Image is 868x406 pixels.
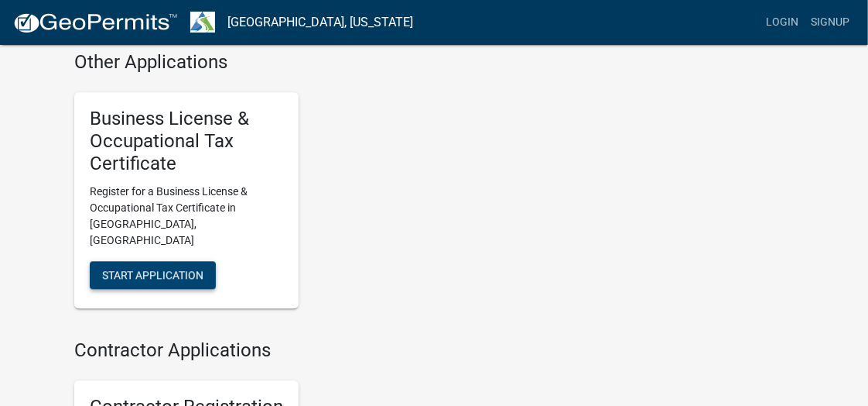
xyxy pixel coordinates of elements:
h4: Contractor Applications [74,339,546,362]
button: Start Application [90,261,216,289]
span: Start Application [102,269,203,281]
a: [GEOGRAPHIC_DATA], [US_STATE] [227,9,413,36]
a: Login [760,8,805,37]
wm-workflow-list-section: Other Applications [74,51,546,321]
img: Troup County, Georgia [190,12,215,33]
h5: Business License & Occupational Tax Certificate [90,108,283,174]
a: Signup [805,8,856,37]
h4: Other Applications [74,51,546,74]
p: Register for a Business License & Occupational Tax Certificate in [GEOGRAPHIC_DATA], [GEOGRAPHIC_... [90,184,283,249]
